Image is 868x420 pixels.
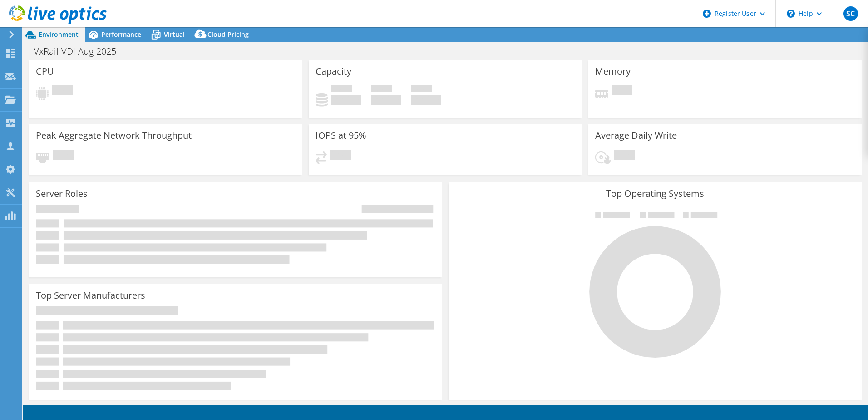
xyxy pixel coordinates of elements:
svg: \n [787,10,795,18]
span: Performance [101,30,141,39]
span: SC [843,6,858,21]
h3: Top Server Manufacturers [36,290,145,300]
h3: Top Operating Systems [455,189,855,199]
h3: CPU [36,66,54,76]
span: Environment [39,30,79,39]
span: Pending [612,85,632,98]
h3: Average Daily Write [595,130,677,140]
span: Pending [330,150,351,162]
h3: Peak Aggregate Network Throughput [36,130,192,140]
h1: VxRail-VDI-Aug-2025 [30,46,130,56]
span: Cloud Pricing [207,30,249,39]
span: Total [411,85,432,95]
h4: 0 GiB [371,95,401,105]
span: Used [331,85,352,95]
span: Pending [614,150,635,162]
span: Pending [52,85,73,98]
span: Virtual [164,30,185,39]
span: Free [371,85,392,95]
h3: Memory [595,66,631,76]
h3: Server Roles [36,189,88,199]
h4: 0 GiB [331,95,361,105]
h3: Capacity [316,66,351,76]
span: Pending [53,150,74,162]
h3: IOPS at 95% [316,130,366,140]
h4: 0 GiB [411,95,441,105]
